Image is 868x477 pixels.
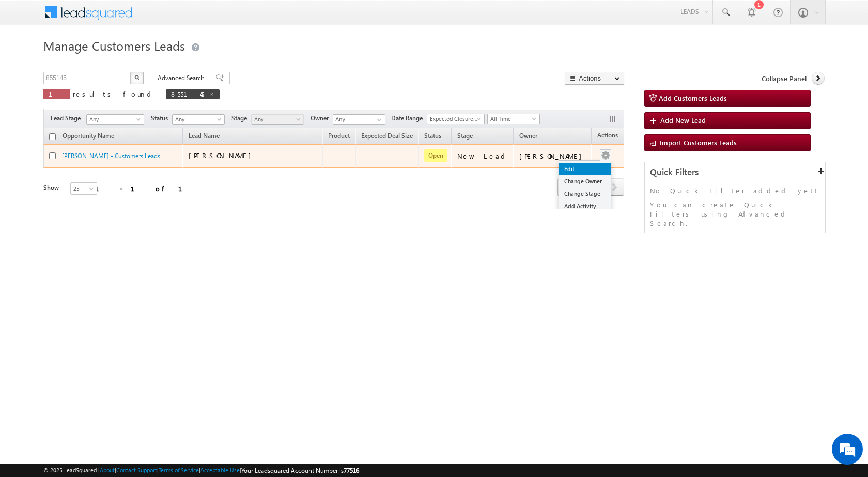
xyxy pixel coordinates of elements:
span: prev [557,178,577,196]
a: Any [172,114,225,125]
span: Opportunity Name [63,132,114,140]
a: Show All Items [371,115,384,125]
a: Change Stage [559,188,611,200]
div: 1 - 1 of 1 [95,182,195,194]
a: prev [557,179,577,196]
a: 25 [70,182,97,195]
a: Terms of Service [159,467,199,473]
span: Expected Deal Size [361,132,413,140]
span: 855145 [171,89,204,98]
span: 1 [49,89,65,98]
input: Type to Search [333,114,385,125]
span: [PERSON_NAME] [189,151,256,160]
span: 77516 [344,467,359,474]
span: 25 [71,184,98,193]
span: All Time [488,114,537,124]
span: Lead Stage [51,114,85,123]
span: Any [87,115,141,124]
a: next [605,179,624,196]
span: Owner [519,132,537,140]
span: Any [173,115,222,124]
div: Quick Filters [645,162,825,182]
span: next [605,178,624,196]
span: Lead Name [183,130,225,144]
span: Your Leadsquared Account Number is [241,467,359,474]
span: © 2025 LeadSquared | | | | | [43,466,359,475]
a: Contact Support [116,467,157,473]
span: Collapse Panel [762,74,807,83]
span: Status [151,114,172,123]
span: Expected Closure Date [427,114,481,124]
p: You can create Quick Filters using Advanced Search. [650,200,820,228]
a: Expected Deal Size [356,130,418,144]
span: Owner [311,114,333,123]
a: Any [251,114,304,125]
span: Stage [457,132,473,140]
a: Acceptable Use [200,467,240,473]
a: [PERSON_NAME] - Customers Leads [62,152,160,160]
p: No Quick Filter added yet! [650,186,820,195]
div: Chat with us now [54,54,174,68]
span: Add Customers Leads [659,94,727,102]
div: [PERSON_NAME] [519,151,587,161]
div: New Lead [457,151,509,161]
input: Check all records [49,133,56,140]
span: Stage [231,114,251,123]
span: Any [252,115,301,124]
a: Add Activity [559,200,611,212]
a: All Time [487,114,540,124]
span: Product [328,132,350,140]
div: Show [43,183,62,192]
span: Import Customers Leads [660,138,737,147]
span: Manage Customers Leads [43,37,185,54]
a: Stage [452,130,478,144]
a: Expected Closure Date [427,114,485,124]
a: Status [419,130,446,144]
div: Minimize live chat window [169,5,194,30]
a: Any [86,114,144,125]
a: Change Owner [559,175,611,188]
img: Search [134,75,139,80]
span: Open [424,149,447,162]
button: Actions [565,72,624,85]
span: Advanced Search [158,73,208,83]
a: About [100,467,115,473]
span: Add New Lead [660,116,706,125]
span: Actions [592,130,623,143]
span: results found [73,89,155,98]
a: Edit [559,163,611,175]
a: Opportunity Name [57,130,119,144]
img: d_60004797649_company_0_60004797649 [18,54,43,68]
textarea: Type your message and hit 'Enter' [13,96,189,310]
em: Start Chat [141,318,188,332]
span: Date Range [391,114,427,123]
